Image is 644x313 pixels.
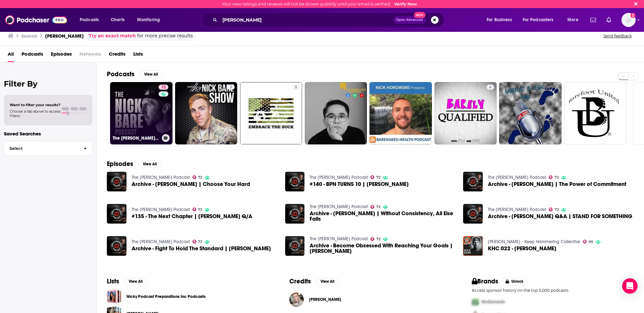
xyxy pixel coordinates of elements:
[22,49,43,62] a: Podcasts
[10,103,61,107] span: Want to filter your results?
[4,79,92,88] h2: Filter By
[310,211,455,222] a: Archive - Nick Bare | Without Consistency, All Else Fails
[133,15,168,25] button: open menu
[5,14,67,26] a: Podchaser - Follow, Share and Rate Podcasts
[555,208,559,211] span: 72
[8,49,14,62] a: All
[285,204,305,224] img: Archive - Nick Bare | Without Consistency, All Else Fails
[159,85,168,90] a: 72
[501,278,528,285] button: Unlock
[289,277,339,285] a: CreditsView All
[518,15,563,25] button: open menu
[589,240,593,243] span: 66
[198,208,202,211] span: 72
[107,160,162,168] a: EpisodesView All
[563,15,586,25] button: open menu
[124,278,147,285] button: View All
[309,297,341,302] span: [PERSON_NAME]
[109,49,126,62] span: Credits
[289,292,304,307] img: Nick Bare
[469,295,481,308] img: First Pro Logo
[51,49,72,62] span: Episodes
[21,33,37,39] h3: Search
[376,176,380,179] span: 72
[621,13,636,27] button: Show profile menu
[549,207,559,211] a: 72
[463,172,483,191] img: Archive - Nick Bare | The Power of Commitment
[107,15,128,25] a: Charts
[289,277,311,285] h2: Credits
[285,236,305,256] img: Archive - Become Obsessed With Reaching Your Goals | Nick Bare
[113,135,159,141] h3: The [PERSON_NAME] Podcast
[488,181,626,187] span: Archive - [PERSON_NAME] | The Power of Commitment
[227,85,235,90] a: 5
[370,175,380,179] a: 72
[45,33,84,39] h3: [PERSON_NAME]
[621,13,636,27] span: Logged in as BretAita
[309,297,341,302] a: Nick Bare
[310,175,368,180] a: The Nick Bare Podcast
[132,239,190,244] a: The Nick Bare Podcast
[4,146,79,151] span: Select
[370,237,380,241] a: 72
[132,246,271,251] a: Archive - Fight To Hold The Standard | Nick Bare
[80,15,99,24] span: Podcasts
[79,49,101,62] span: Networks
[622,278,638,294] div: Open Intercom Messenger
[137,15,160,24] span: Monitoring
[316,278,339,285] button: View All
[220,15,393,25] input: Search podcasts, credits, & more...
[4,141,92,156] button: Select
[138,160,162,168] button: View All
[523,15,554,24] span: For Podcasters
[488,214,632,219] span: Archive - [PERSON_NAME] Q&A | STAND FOR SOMETHING
[310,243,455,254] span: Archive - Become Obsessed With Reaching Your Goals | [PERSON_NAME]
[292,85,300,90] a: 5
[107,236,126,256] img: Archive - Fight To Hold The Standard | Nick Bare
[463,236,483,256] img: KHC 022 - Nick Bare
[376,206,380,208] span: 72
[126,293,206,300] a: Nicky Podcast Preparations Inc Podcasts
[107,204,126,224] img: #135 - The Next Chapter | Nick Bare Q/A
[208,13,450,27] div: Search podcasts, credits, & more...
[489,84,491,91] span: 6
[89,32,136,40] a: Try an exact match
[488,175,546,180] a: The Nick Bare Podcast
[310,243,455,254] a: Archive - Become Obsessed With Reaching Your Goals | Nick Bare
[132,207,190,212] a: The Nick Bare Podcast
[310,181,409,187] span: #140 - BPN TURNS 10 | [PERSON_NAME]
[230,84,232,91] span: 5
[488,246,556,251] a: KHC 022 - Nick Bare
[107,277,147,285] a: ListsView All
[394,2,417,6] a: Verify Now
[310,181,409,187] a: #140 - BPN TURNS 10 | Nick Bare
[393,16,426,24] button: Open AdvancedNew
[481,299,505,305] span: McDonalds
[370,205,380,209] a: 72
[472,288,634,293] p: Access sponsor history on the top 5,000 podcasts.
[285,172,305,191] img: #140 - BPN TURNS 10 | Nick Bare
[107,160,133,168] h2: Episodes
[4,131,92,137] p: Saved Searches
[472,277,499,285] h2: Brands
[107,289,121,304] span: Nicky Podcast Preparations Inc Podcasts
[396,18,423,22] span: Open Advanced
[310,236,368,242] a: The Nick Bare Podcast
[137,32,193,40] span: for more precise results
[482,15,520,25] button: open menu
[567,15,578,24] span: More
[132,246,271,251] span: Archive - Fight To Hold The Standard | [PERSON_NAME]
[140,70,163,78] button: View All
[110,82,173,144] a: 72The [PERSON_NAME] Podcast
[488,207,546,212] a: The Nick Bare Podcast
[588,14,599,25] a: Show notifications dropdown
[295,84,297,91] span: 5
[630,13,636,18] svg: Email not verified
